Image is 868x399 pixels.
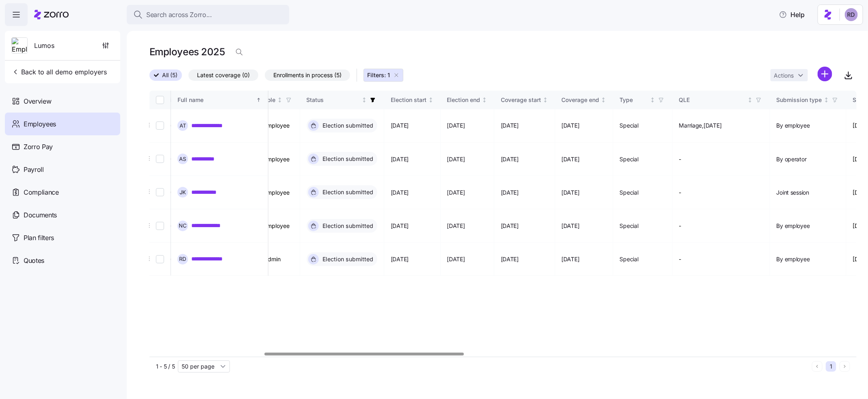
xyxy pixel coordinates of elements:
[273,70,342,80] span: Enrollments in process (5)
[777,255,810,263] span: By employee
[391,222,409,230] span: [DATE]
[320,155,374,163] span: Election submitted
[24,96,51,106] span: Overview
[364,69,403,82] button: Filters: 1
[391,189,409,197] span: [DATE]
[258,109,300,143] td: Employee
[367,71,390,79] span: Filters: 1
[8,64,110,80] button: Back to all demo employers
[620,189,639,197] span: Special
[447,255,465,263] span: [DATE]
[501,155,519,163] span: [DATE]
[771,69,808,81] button: Actions
[845,8,858,21] img: 6d862e07fa9c5eedf81a4422c42283ac
[779,10,805,20] span: Help
[180,123,186,128] span: A T
[180,190,186,195] span: J K
[24,210,57,220] span: Documents
[620,222,639,230] span: Special
[679,95,746,104] div: QLE
[777,155,807,163] span: By operator
[650,97,656,103] div: Not sorted
[156,362,175,371] span: 1 - 5 / 5
[543,97,548,103] div: Not sorted
[180,156,186,162] span: A S
[840,361,850,372] button: Next page
[197,70,250,80] span: Latest coverage (0)
[320,188,374,196] span: Election submitted
[361,97,367,103] div: Not sorted
[391,121,409,130] span: [DATE]
[12,38,27,54] img: Employer logo
[5,135,120,158] a: Zorro Pay
[818,67,832,81] svg: add icon
[24,119,56,129] span: Employees
[24,233,54,243] span: Plan filters
[258,176,300,209] td: Employee
[447,155,465,163] span: [DATE]
[307,95,360,104] div: Status
[180,256,186,262] span: R D
[34,41,54,51] span: Lumos
[501,222,519,230] span: [DATE]
[24,187,59,197] span: Compliance
[770,91,846,109] th: Submission typeNot sorted
[494,91,555,109] th: Coverage startNot sorted
[391,155,409,163] span: [DATE]
[601,97,606,103] div: Not sorted
[24,165,44,175] span: Payroll
[258,91,300,109] th: RoleNot sorted
[258,209,300,243] td: Employee
[501,121,519,130] span: [DATE]
[679,121,722,130] span: Marriage ,
[277,97,283,103] div: Not sorted
[5,181,120,204] a: Compliance
[673,243,770,276] td: -
[562,121,580,130] span: [DATE]
[391,95,426,104] div: Election start
[620,155,639,163] span: Special
[441,91,495,109] th: Election endNot sorted
[156,188,164,196] input: Select record 3
[156,255,164,263] input: Select record 5
[620,255,639,263] span: Special
[5,113,120,135] a: Employees
[384,91,441,109] th: Election startNot sorted
[300,91,385,109] th: StatusNot sorted
[673,209,770,243] td: -
[747,97,753,103] div: Not sorted
[320,121,374,130] span: Election submitted
[256,97,262,103] div: Sorted ascending
[501,95,541,104] div: Coverage start
[5,90,120,113] a: Overview
[562,155,580,163] span: [DATE]
[562,95,600,104] div: Coverage end
[171,91,268,109] th: Full nameSorted ascending
[482,97,487,103] div: Not sorted
[777,222,810,230] span: By employee
[428,97,434,103] div: Not sorted
[774,73,794,78] span: Actions
[146,10,212,20] span: Search across Zorro...
[447,222,465,230] span: [DATE]
[812,361,823,372] button: Previous page
[24,256,44,266] span: Quotes
[777,189,809,197] span: Joint session
[447,189,465,197] span: [DATE]
[11,67,107,77] span: Back to all demo employers
[264,95,276,104] div: Role
[24,142,53,152] span: Zorro Pay
[258,143,300,176] td: Employee
[826,361,836,372] button: 1
[156,121,164,130] input: Select record 1
[179,223,187,228] span: N C
[620,95,648,104] div: Type
[5,226,120,249] a: Plan filters
[613,91,673,109] th: TypeNot sorted
[320,222,374,230] span: Election submitted
[555,91,614,109] th: Coverage endNot sorted
[162,70,177,80] span: All (5)
[673,143,770,176] td: -
[258,243,300,276] td: Admin
[391,255,409,263] span: [DATE]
